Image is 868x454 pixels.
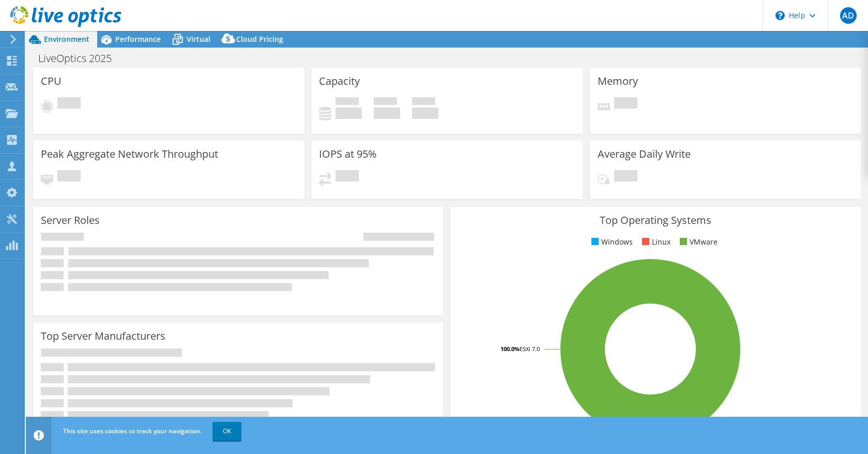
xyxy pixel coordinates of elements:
span: Cloud Pricing [236,34,283,44]
span: Pending [336,170,359,184]
span: Pending [614,170,637,184]
h3: IOPS at 95% [319,148,377,160]
span: Used [336,97,359,108]
span: Environment [44,34,89,44]
li: Windows [589,236,633,248]
li: VMware [677,236,718,248]
h1: LiveOptics 2025 [34,53,128,64]
span: Pending [57,97,81,111]
span: This site uses cookies to track your navigation. [63,427,202,435]
h3: Capacity [319,75,360,87]
a: OK [212,422,241,441]
h3: Peak Aggregate Network Throughput [41,148,218,160]
h4: 0 GiB [412,108,438,119]
tspan: 100.0% [500,345,520,353]
span: Performance [115,34,161,44]
h3: Average Daily Write [598,148,691,160]
span: AD [840,7,857,24]
svg: \n [775,11,785,20]
h4: 0 GiB [374,108,400,119]
li: Linux [639,236,671,248]
span: Free [374,97,397,108]
span: Virtual [187,34,210,44]
span: Total [412,97,435,108]
tspan: ESXi 7.0 [520,345,540,353]
h3: Top Server Manufacturers [41,330,165,342]
h3: Memory [598,75,638,87]
h4: 0 GiB [336,108,362,119]
h3: Top Operating Systems [458,215,852,226]
h3: Server Roles [41,215,100,226]
h3: CPU [41,75,62,87]
span: Pending [614,97,637,111]
span: Pending [57,170,81,184]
